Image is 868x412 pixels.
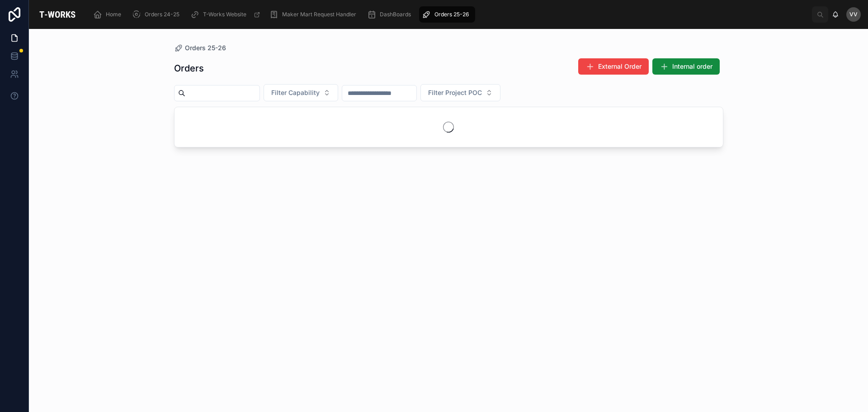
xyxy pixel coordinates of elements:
[90,6,127,23] a: Home
[86,5,812,24] div: scrollable content
[271,88,320,97] span: Filter Capability
[188,6,265,23] a: T-Works Website
[420,84,500,101] button: Select Button
[106,11,121,18] span: Home
[174,43,226,52] a: Orders 25-26
[282,11,356,18] span: Maker Mart Request Handler
[380,11,411,18] span: DashBoards
[578,58,649,75] button: External Order
[428,88,482,97] span: Filter Project POC
[36,7,79,22] img: App logo
[364,6,417,23] a: DashBoards
[145,11,179,18] span: Orders 24-25
[849,11,858,18] span: VV
[174,62,204,75] h1: Orders
[652,58,720,75] button: Internal order
[419,6,475,23] a: Orders 25-26
[264,84,338,101] button: Select Button
[129,6,186,23] a: Orders 24-25
[203,11,246,18] span: T-Works Website
[185,43,226,52] span: Orders 25-26
[672,62,712,71] span: Internal order
[598,62,642,71] span: External Order
[434,11,469,18] span: Orders 25-26
[267,6,363,23] a: Maker Mart Request Handler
